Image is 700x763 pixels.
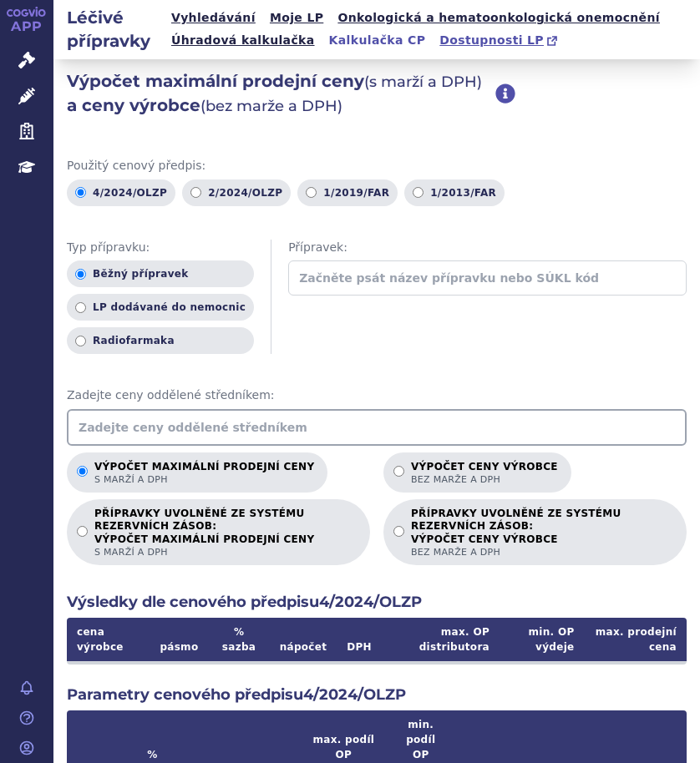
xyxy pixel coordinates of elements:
label: 1/2019/FAR [297,179,398,206]
span: Zadejte ceny oddělené středníkem: [67,387,687,404]
h2: Léčivé přípravky [53,6,166,53]
h2: Parametry cenového předpisu 4/2024/OLZP [67,685,687,705]
th: pásmo [150,618,208,661]
label: 1/2013/FAR [404,179,505,206]
th: nápočet [270,618,337,661]
p: Výpočet ceny výrobce [411,461,558,486]
input: 1/2013/FAR [413,187,424,198]
input: Výpočet ceny výrobcebez marže a DPH [393,466,404,477]
span: s marží a DPH [94,473,314,486]
th: cena výrobce [67,618,150,661]
a: Vyhledávání [166,7,261,29]
input: Výpočet maximální prodejní cenys marží a DPH [77,466,88,477]
input: 4/2024/OLZP [75,187,86,198]
label: 4/2024/OLZP [67,179,175,206]
input: PŘÍPRAVKY UVOLNĚNÉ ZE SYSTÉMU REZERVNÍCH ZÁSOB:VÝPOČET CENY VÝROBCEbez marže a DPH [393,526,404,537]
span: Použitý cenový předpis: [67,158,687,174]
strong: VÝPOČET MAXIMÁLNÍ PRODEJNÍ CENY [94,533,357,546]
th: % sazba [208,618,269,661]
h2: Výpočet maximální prodejní ceny a ceny výrobce [67,69,495,118]
input: 1/2019/FAR [306,187,317,198]
input: Radiofarmaka [75,336,86,346]
input: 2/2024/OLZP [190,187,201,198]
a: Moje LP [265,7,328,29]
th: DPH [337,618,382,661]
label: Radiofarmaka [67,327,254,354]
p: Výpočet maximální prodejní ceny [94,461,314,486]
span: s marží a DPH [94,546,357,558]
a: Onkologická a hematoonkologická onemocnění [332,7,665,29]
th: max. prodejní cena [585,618,687,661]
a: Dostupnosti LP [434,29,566,53]
th: min. OP výdeje [500,618,585,661]
input: Začněte psát název přípravku nebo SÚKL kód [288,260,687,296]
input: Běžný přípravek [75,269,86,280]
span: Dostupnosti LP [439,33,544,47]
input: Zadejte ceny oddělené středníkem [67,409,687,446]
a: Úhradová kalkulačka [166,29,320,52]
p: PŘÍPRAVKY UVOLNĚNÉ ZE SYSTÉMU REZERVNÍCH ZÁSOB: [94,508,357,558]
a: Kalkulačka CP [324,29,431,52]
label: LP dodávané do nemocnic [67,294,254,321]
input: PŘÍPRAVKY UVOLNĚNÉ ZE SYSTÉMU REZERVNÍCH ZÁSOB:VÝPOČET MAXIMÁLNÍ PRODEJNÍ CENYs marží a DPH [77,526,88,537]
strong: VÝPOČET CENY VÝROBCE [411,533,673,546]
span: bez marže a DPH [411,473,558,486]
input: LP dodávané do nemocnic [75,302,86,313]
h2: Výsledky dle cenového předpisu 4/2024/OLZP [67,592,687,613]
span: bez marže a DPH [411,546,673,558]
th: max. OP distributora [382,618,500,661]
span: Typ přípravku: [67,240,254,256]
label: 2/2024/OLZP [182,179,291,206]
span: Přípravek: [288,240,687,256]
p: PŘÍPRAVKY UVOLNĚNÉ ZE SYSTÉMU REZERVNÍCH ZÁSOB: [411,508,673,558]
span: (s marží a DPH) [364,73,482,91]
label: Běžný přípravek [67,260,254,287]
span: (bez marže a DPH) [200,97,342,115]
